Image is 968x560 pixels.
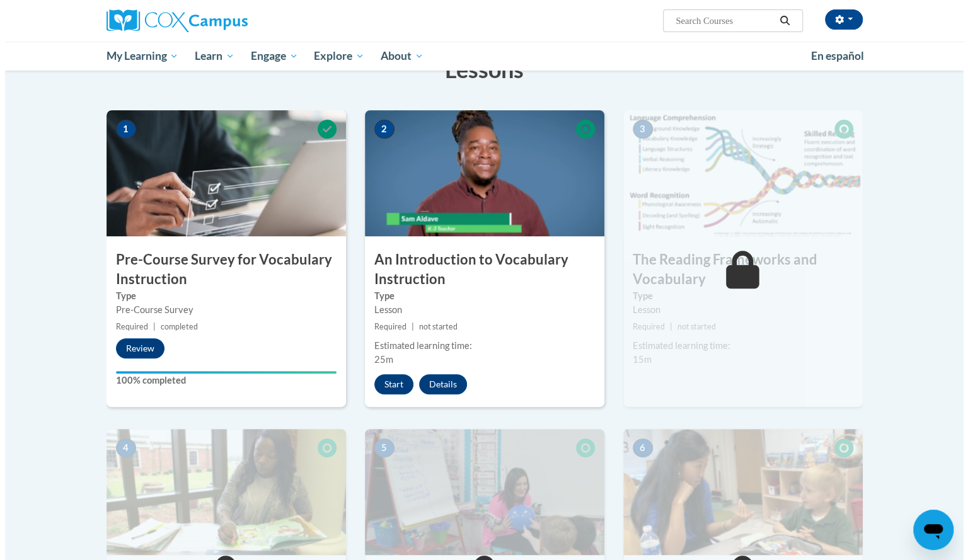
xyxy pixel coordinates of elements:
label: 100% completed [111,374,331,387]
a: My Learning [93,42,182,71]
input: Search Courses [669,13,770,28]
span: Engage [246,49,293,64]
div: Estimated learning time: [628,339,848,353]
span: 1 [111,120,131,139]
span: About [376,49,418,64]
span: | [148,322,151,331]
div: Pre-Course Survey [111,303,331,317]
span: completed [156,322,193,331]
h3: An Introduction to Vocabulary Instruction [360,250,599,289]
a: Cox Campus [101,9,341,32]
span: Required [369,322,401,331]
span: 2 [369,120,389,139]
div: Your progress [111,371,331,374]
a: Explore [301,42,367,71]
span: Learn [190,49,229,64]
button: Account Settings [820,9,858,30]
button: Search [770,13,789,28]
a: About [367,42,427,71]
img: Course Image [101,110,341,236]
span: 6 [628,438,648,457]
a: En español [798,43,867,69]
span: not started [672,322,711,331]
span: not started [414,322,452,331]
label: Type [111,289,331,303]
img: Course Image [618,110,858,236]
label: Type [628,289,848,303]
img: Course Image [360,110,599,236]
div: Main menu [83,42,877,71]
img: Course Image [360,429,599,555]
span: 25m [369,354,388,365]
span: Required [111,322,143,331]
label: Type [369,289,590,303]
button: Start [369,374,408,394]
span: My Learning [101,49,173,64]
span: | [665,322,667,331]
a: Engage [238,42,301,71]
img: Course Image [618,429,858,555]
span: 15m [628,354,647,365]
div: Lesson [369,303,590,317]
span: Explore [309,49,359,64]
span: 5 [369,438,389,457]
img: Course Image [101,429,341,555]
div: Estimated learning time: [369,339,590,353]
span: 3 [628,120,648,139]
span: 4 [111,438,131,457]
h3: The Reading Frameworks and Vocabulary [618,250,858,289]
h3: Pre-Course Survey for Vocabulary Instruction [101,250,341,289]
span: Required [628,322,660,331]
iframe: Button to launch messaging window [908,510,948,550]
button: Review [111,338,159,358]
span: En español [806,49,859,62]
span: | [406,322,409,331]
a: Learn [181,42,238,71]
div: Lesson [628,303,848,317]
button: Details [414,374,462,394]
img: Cox Campus [101,9,243,32]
